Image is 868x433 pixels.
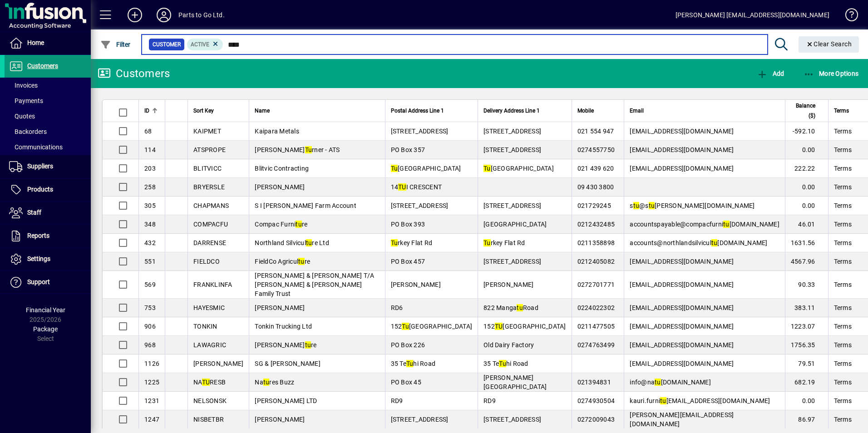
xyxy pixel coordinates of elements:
[577,146,615,153] span: 0274557750
[630,221,779,228] span: accountspayable@compacfurni [DOMAIN_NAME]
[630,360,734,367] span: [EMAIL_ADDRESS][DOMAIN_NAME]
[577,341,615,349] span: 0274763499
[391,165,398,172] em: Tu
[144,106,159,116] div: ID
[834,396,852,405] span: Terms
[483,258,541,265] span: [STREET_ADDRESS]
[305,146,312,153] em: Tu
[391,146,425,153] span: PO Box 357
[785,215,828,234] td: 46.01
[391,128,449,135] span: [STREET_ADDRESS]
[630,341,734,349] span: [EMAIL_ADDRESS][DOMAIN_NAME]
[296,221,302,228] em: tu
[27,39,44,46] span: Home
[630,397,770,404] span: kauri.furni [EMAIL_ADDRESS][DOMAIN_NAME]
[255,416,305,423] span: [PERSON_NAME]
[144,146,156,153] span: 114
[630,128,734,135] span: [EMAIL_ADDRESS][DOMAIN_NAME]
[391,183,442,191] span: 14 I CRESCENT
[27,278,50,285] span: Support
[391,239,398,246] em: Tu
[5,78,91,93] a: Invoices
[577,202,611,209] span: 021729245
[799,36,859,53] button: Clear
[298,258,305,265] em: tu
[483,128,541,135] span: [STREET_ADDRESS]
[791,101,815,121] span: Balance ($)
[834,106,849,116] span: Terms
[834,303,852,312] span: Terms
[144,202,156,209] span: 305
[144,416,159,423] span: 1247
[193,258,220,265] span: FIELDCO
[483,202,541,209] span: [STREET_ADDRESS]
[193,202,229,209] span: CHAPMANS
[483,106,540,116] span: Delivery Address Line 1
[255,379,294,386] span: Na res Buzz
[577,258,615,265] span: 0212405082
[255,183,305,191] span: [PERSON_NAME]
[149,7,178,23] button: Profile
[193,239,226,246] span: DARRENSE
[791,101,824,121] div: Balance ($)
[804,70,859,77] span: More Options
[391,323,473,330] span: 152 [GEOGRAPHIC_DATA]
[660,397,666,404] em: tu
[255,397,317,404] span: [PERSON_NAME] LTD
[483,374,547,390] span: [PERSON_NAME][GEOGRAPHIC_DATA]
[630,411,734,428] span: [PERSON_NAME][EMAIL_ADDRESS][DOMAIN_NAME]
[27,232,49,239] span: Reports
[27,62,58,69] span: Customers
[391,416,449,423] span: [STREET_ADDRESS]
[100,41,131,48] span: Filter
[5,271,91,294] a: Support
[9,97,43,104] span: Payments
[483,165,491,172] em: Tu
[398,183,406,191] em: TU
[577,323,615,330] span: 0211477505
[785,392,828,410] td: 0.00
[391,239,433,246] span: rkey Flat Rd
[391,202,449,209] span: [STREET_ADDRESS]
[9,113,35,120] span: Quotes
[193,323,217,330] span: TONKIN
[834,415,852,424] span: Terms
[255,106,379,116] div: Name
[483,239,525,246] span: rkey Flat Rd
[630,106,779,116] div: Email
[255,304,305,311] span: [PERSON_NAME]
[633,202,640,209] em: tu
[806,40,852,48] span: Clear Search
[9,128,47,135] span: Backorders
[255,202,356,209] span: S I [PERSON_NAME] Farm Account
[144,341,156,349] span: 968
[193,183,225,191] span: BRYERSLE
[255,323,312,330] span: Tonkin Trucking Ltd
[785,336,828,354] td: 1756.35
[499,360,506,367] em: Tu
[834,340,852,349] span: Terms
[785,317,828,336] td: 1223.07
[577,281,615,288] span: 0272701771
[144,183,156,191] span: 258
[5,178,91,201] a: Products
[834,127,852,136] span: Terms
[785,410,828,429] td: 86.97
[577,106,594,116] span: Mobile
[801,65,861,82] button: More Options
[27,186,53,193] span: Products
[630,379,711,386] span: info@na [DOMAIN_NAME]
[757,70,784,77] span: Add
[391,360,436,367] span: 35 Te hi Road
[5,108,91,124] a: Quotes
[834,257,852,266] span: Terms
[483,360,528,367] span: 35 Te hi Road
[178,8,225,22] div: Parts to Go Ltd.
[193,221,228,228] span: COMPACFU
[193,360,243,367] span: [PERSON_NAME]
[785,159,828,178] td: 222.22
[834,145,852,154] span: Terms
[785,178,828,197] td: 0.00
[483,323,566,330] span: 152 [GEOGRAPHIC_DATA]
[785,354,828,373] td: 79.51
